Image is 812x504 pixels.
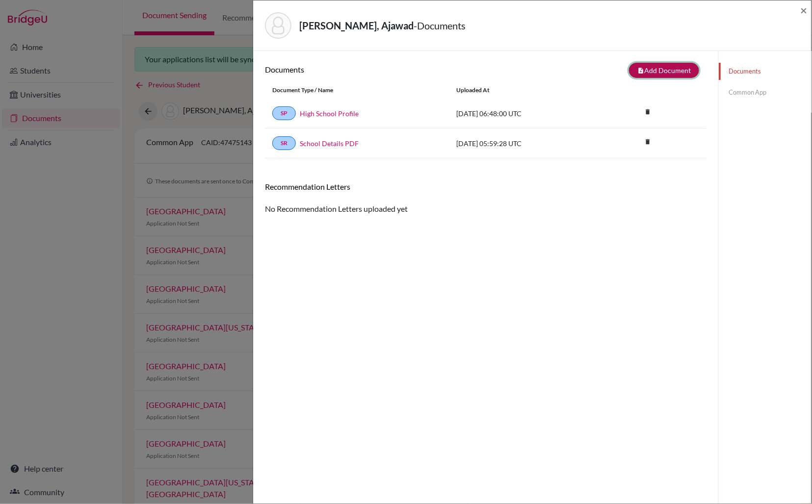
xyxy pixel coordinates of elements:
a: delete [640,136,655,149]
h6: Recommendation Letters [265,182,707,191]
div: Uploaded at [449,86,596,95]
i: note_add [637,67,644,74]
button: Close [801,4,808,16]
a: School Details PDF [300,138,359,149]
button: note_addAdd Document [629,63,699,78]
a: Documents [719,63,812,80]
a: High School Profile [300,108,359,119]
a: delete [640,106,655,119]
strong: [PERSON_NAME], Ajawad [299,20,414,31]
a: Common App [719,84,812,101]
div: [DATE] 06:48:00 UTC [449,108,596,119]
div: No Recommendation Letters uploaded yet [265,182,707,215]
h6: Documents [265,65,486,74]
a: SP [272,106,296,120]
span: × [801,3,808,17]
a: SR [272,136,296,150]
div: Document Type / Name [265,86,449,95]
i: delete [640,104,655,119]
i: delete [640,134,655,149]
span: - Documents [414,20,466,31]
div: [DATE] 05:59:28 UTC [449,138,596,149]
